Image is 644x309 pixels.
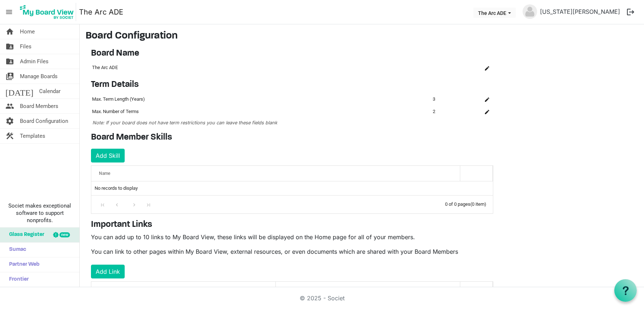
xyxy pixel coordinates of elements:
td: is Command column column header [468,61,493,74]
h4: Term Details [91,80,493,90]
td: The Arc ADE column header Name [91,61,468,74]
td: 2 column header Name [432,105,461,118]
td: is Command column column header [461,105,493,118]
div: 0 of 0 pages (0 item) [445,196,493,211]
td: Max. Number of Terms column header Name [91,105,432,118]
td: 3 column header Name [432,93,461,105]
img: My Board View Logo [18,3,76,21]
span: Board Members [20,99,58,113]
div: Go to next page [129,199,139,209]
p: You can add up to 10 links to My Board View, these links will be displayed on the Home page for a... [91,233,493,241]
span: Glass Register [5,228,44,242]
h4: Board Member Skills [91,132,493,143]
td: No records to display [91,181,493,195]
button: Edit [482,94,492,104]
span: Home [20,24,35,39]
div: Go to first page [98,199,108,209]
span: home [5,24,14,39]
td: Max. Term Length (Years) column header Name [91,93,432,105]
p: You can link to other pages within My Board View, external resources, or even documents which are... [91,247,493,256]
span: [DATE] [5,84,33,99]
span: Name [99,171,110,176]
span: Note: If your board does not have term restrictions you can leave these fields blank [92,120,277,125]
span: Files [20,39,32,54]
span: settings [5,114,14,128]
span: Partner Web [5,257,40,272]
button: Add Skill [91,149,125,162]
span: construction [5,129,14,143]
span: Sumac [5,242,26,257]
button: Add Link [91,265,125,278]
button: Edit [482,107,492,117]
button: logout [623,4,638,20]
span: switch_account [5,69,14,84]
button: Edit [482,63,492,73]
a: My Board View Logo [18,3,79,21]
span: Admin Files [20,54,49,69]
span: Board Configuration [20,114,68,128]
span: Templates [20,129,45,143]
img: no-profile-picture.svg [523,4,537,19]
span: (0 item) [470,201,486,207]
span: Societ makes exceptional software to support nonprofits. [3,202,76,224]
span: menu [2,5,16,19]
a: © 2025 - Societ [300,294,345,302]
span: folder_shared [5,54,14,69]
span: Frontier [5,272,29,287]
h3: Board Configuration [86,30,638,43]
h4: Important Links [91,220,493,230]
span: people [5,99,14,113]
div: Go to previous page [112,199,122,209]
h4: Board Name [91,48,493,59]
div: new [59,232,70,237]
div: Go to last page [144,199,153,209]
td: is Command column column header [461,93,493,105]
a: The Arc ADE [79,5,123,19]
span: Manage Boards [20,69,58,84]
span: 0 of 0 pages [445,201,470,207]
span: folder_shared [5,39,14,54]
a: [US_STATE][PERSON_NAME] [537,4,623,19]
span: Calendar [39,84,61,99]
button: The Arc ADE dropdownbutton [473,8,516,18]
